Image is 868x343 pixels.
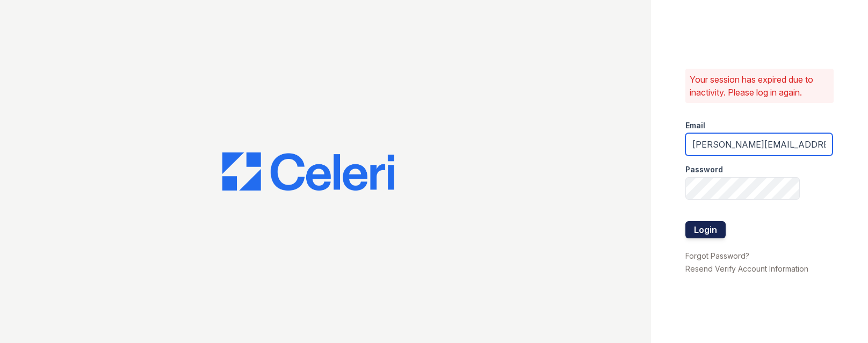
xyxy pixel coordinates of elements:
a: Forgot Password? [685,251,749,260]
label: Password [685,164,723,175]
button: Login [685,221,726,238]
img: CE_Logo_Blue-a8612792a0a2168367f1c8372b55b34899dd931a85d93a1a3d3e32e68fde9ad4.png [222,152,394,191]
p: Your session has expired due to inactivity. Please log in again. [690,73,829,99]
label: Email [685,120,705,131]
a: Resend Verify Account Information [685,264,808,273]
